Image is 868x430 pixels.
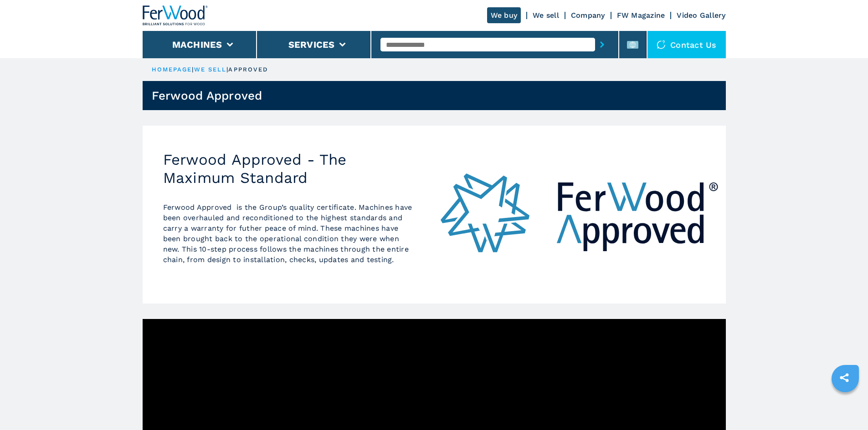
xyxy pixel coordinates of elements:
a: Company [571,11,605,20]
img: Ferwood [143,5,208,25]
a: sharethis [833,366,856,389]
img: Ferwood Approved - The Maximum Standard [434,126,726,304]
span: | [192,66,194,73]
button: Machines [172,39,222,50]
span: | [226,66,228,73]
img: Contact us [657,40,666,49]
button: Services [288,39,335,50]
a: We sell [533,11,559,20]
h2: Ferwood Approved - The Maximum Standard [163,151,414,187]
a: we sell [194,66,227,73]
button: submit-button [595,34,609,55]
h1: Ferwood Approved [152,88,262,103]
p: approved [228,66,268,74]
div: Contact us [647,31,726,58]
a: We buy [487,7,521,23]
a: HOMEPAGE [152,66,192,73]
a: FW Magazine [617,11,665,20]
iframe: Chat [829,389,861,423]
p: Ferwood Approved is the Group’s quality certificate. Machines have been overhauled and reconditio... [163,202,414,265]
a: Video Gallery [677,11,725,20]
